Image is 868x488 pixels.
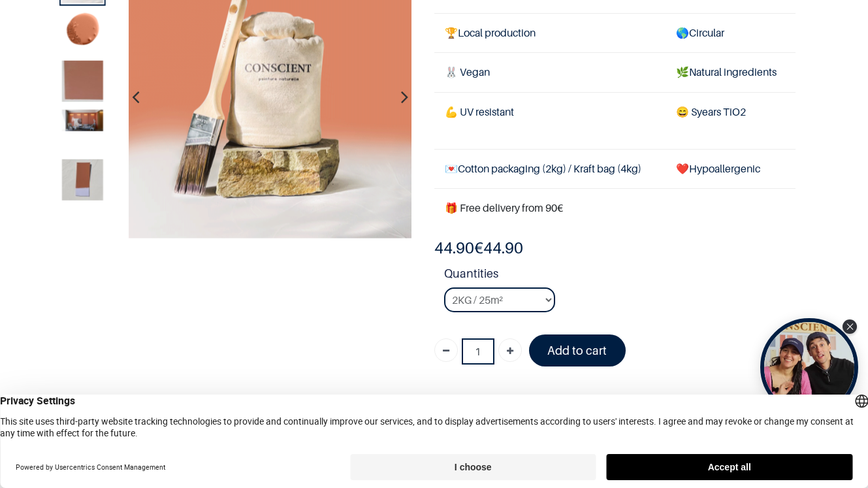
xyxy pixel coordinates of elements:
[445,65,490,78] font: 🐰 Vegan
[676,162,760,175] font: ❤️Hypoallergenic
[61,110,103,131] img: Product image
[434,338,458,362] a: DELETE
[11,11,50,50] button: Open chat widget
[444,267,498,280] font: Quantities
[498,338,522,362] a: Add
[434,238,474,257] font: 44.90
[458,26,536,39] font: Local production
[458,162,641,175] font: Cotton packaging (2kg) / Kraft bag (4kg)
[676,105,697,118] font: 😄 S
[445,162,458,175] font: 💌
[445,201,563,214] font: 🎁 Free delivery from 90€
[760,318,858,416] div: Tolstoy bubble widget
[61,159,103,200] img: Product image
[61,60,103,101] img: Product image
[445,105,514,118] font: 💪 UV resistant
[61,11,103,52] img: Product image
[676,26,689,39] font: 🌎
[676,65,689,78] font: 🌿
[760,318,858,416] div: Open Tolstoy
[474,238,483,257] font: €
[689,26,724,39] font: Circular
[483,238,523,257] span: 44.90
[843,319,857,334] div: Close Tolstoy widget
[547,344,607,357] font: Add to cart
[760,318,858,416] div: Open Tolstoy widget
[697,105,746,118] font: years TiO2
[445,26,458,39] font: 🏆
[689,65,777,78] font: Natural ingredients
[529,334,626,366] a: Add to cart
